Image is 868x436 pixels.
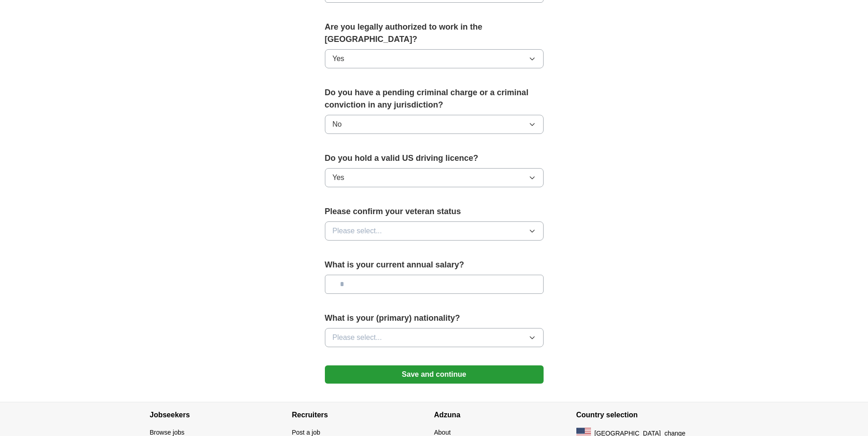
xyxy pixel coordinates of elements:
label: What is your (primary) nationality? [325,312,544,324]
label: Do you have a pending criminal charge or a criminal conviction in any jurisdiction? [325,87,544,111]
button: Save and continue [325,365,544,384]
span: Yes [333,53,344,64]
a: About [434,429,451,436]
span: No [333,119,342,130]
a: Post a job [292,429,320,436]
span: Please select... [333,332,382,343]
button: No [325,115,544,134]
a: Browse jobs [150,429,185,436]
button: Yes [325,168,544,187]
label: Are you legally authorized to work in the [GEOGRAPHIC_DATA]? [325,21,544,46]
h4: Country selection [576,402,719,428]
label: Please confirm your veteran status [325,205,544,218]
label: What is your current annual salary? [325,259,544,271]
span: Yes [333,172,344,183]
button: Please select... [325,328,544,347]
button: Yes [325,49,544,68]
label: Do you hold a valid US driving licence? [325,152,544,164]
span: Please select... [333,226,382,236]
button: Please select... [325,221,544,241]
